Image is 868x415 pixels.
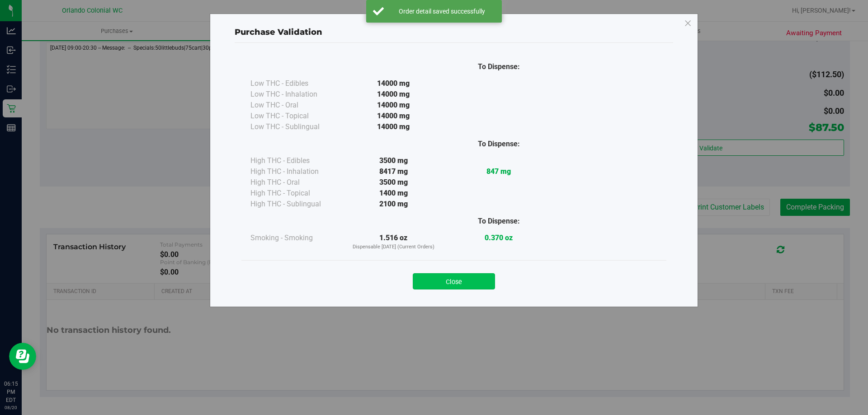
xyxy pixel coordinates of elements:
[250,188,341,199] div: High THC - Topical
[250,89,341,100] div: Low THC - Inhalation
[389,7,495,16] div: Order detail saved successfully
[250,177,341,188] div: High THC - Oral
[341,177,446,188] div: 3500 mg
[250,155,341,166] div: High THC - Edibles
[250,121,341,132] div: Low THC - Sublingual
[446,61,552,72] div: To Dispense:
[9,343,36,370] iframe: Resource center
[341,121,446,132] div: 14000 mg
[341,111,446,121] div: 14000 mg
[341,155,446,166] div: 3500 mg
[250,100,341,111] div: Low THC - Oral
[250,166,341,177] div: High THC - Inhalation
[250,111,341,121] div: Low THC - Topical
[341,188,446,199] div: 1400 mg
[413,273,495,289] button: Close
[250,233,341,243] div: Smoking - Smoking
[485,233,513,242] strong: 0.370 oz
[341,166,446,177] div: 8417 mg
[341,89,446,100] div: 14000 mg
[250,78,341,89] div: Low THC - Edibles
[341,199,446,210] div: 2100 mg
[486,167,511,176] strong: 847 mg
[341,100,446,111] div: 14000 mg
[250,199,341,210] div: High THC - Sublingual
[446,139,552,149] div: To Dispense:
[341,233,446,251] div: 1.516 oz
[235,27,322,37] span: Purchase Validation
[446,216,552,227] div: To Dispense:
[341,243,446,251] p: Dispensable [DATE] (Current Orders)
[341,78,446,89] div: 14000 mg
